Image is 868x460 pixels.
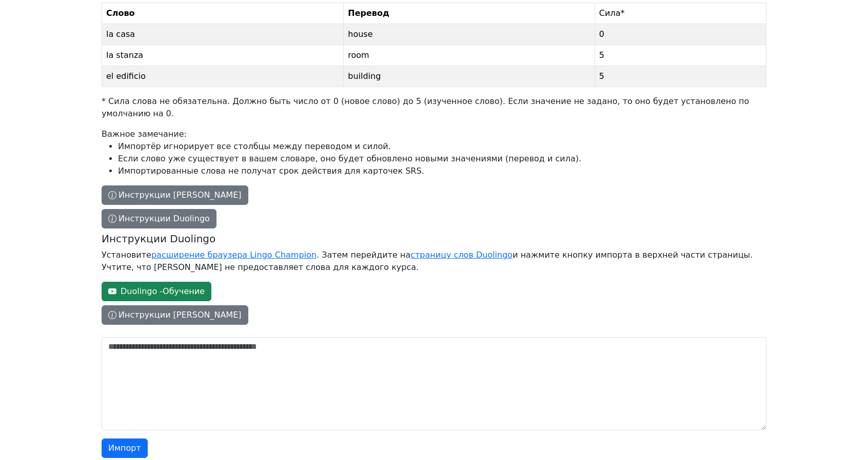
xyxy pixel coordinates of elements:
[102,95,766,120] p: * Сила слова не обязательна. Должно быть число от 0 (новое слово) до 5 (изученное слово). Если зн...
[102,185,248,205] button: Столбцы должны разделяться табуляцией. Самый безопасный способ - скопировать и вставить из Excel ...
[344,3,595,24] th: Перевод
[344,66,595,87] td: building
[102,233,762,245] h5: Инструкции Duolingo
[102,45,344,66] td: la stanza
[102,438,148,458] button: Импорт
[102,3,344,24] th: Слово
[344,24,595,45] td: house
[595,66,766,87] td: 5
[410,250,512,260] a: страницу слов Duolingo
[102,24,344,45] td: la casa
[102,128,766,177] p: Важное замечание:
[344,45,595,66] td: room
[151,250,317,260] a: расширение браузера Lingo Champion
[102,209,216,228] button: Столбцы должны разделяться табуляцией. Самый безопасный способ - скопировать и вставить из Excel ...
[118,153,766,165] li: Если слово уже существует в вашем словаре, оно будет обновлено новыми значениями (перевод и сила).
[102,282,211,301] a: Duolingo -Обучение
[118,165,766,177] li: Импортированные слова не получат срок действия для карточек SRS.
[118,140,766,153] li: Импортёр игнорирует все столбцы между переводом и силой.
[595,45,766,66] td: 5
[599,8,625,18] span: Сила *
[595,24,766,45] td: 0
[102,305,248,325] button: Столбцы должны разделяться табуляцией. Самый безопасный способ - скопировать и вставить из Excel ...
[102,66,344,87] td: el edificio
[102,249,762,274] p: Установите . Затем перейдите на и нажмите кнопку импорта в верхней части страницы. Учтите, что [P...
